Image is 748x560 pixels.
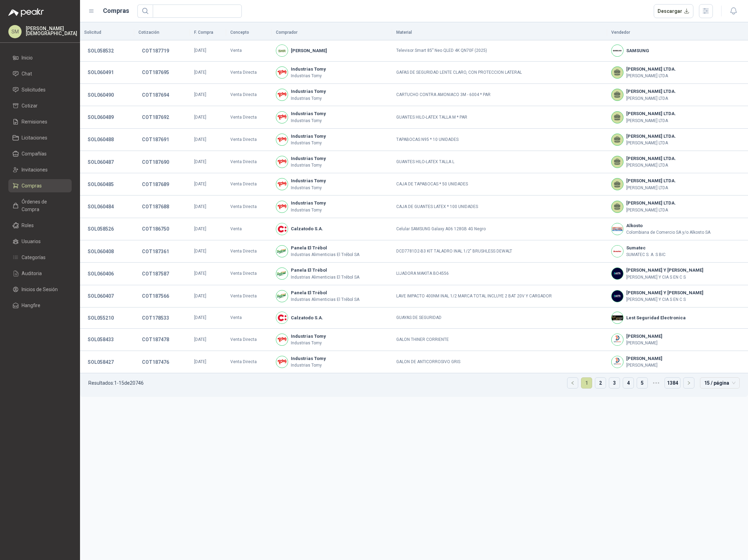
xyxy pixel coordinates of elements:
[8,99,72,112] a: Cotizar
[623,377,634,389] li: 4
[226,195,272,218] td: Venta Directa
[683,377,694,389] li: Página siguiente
[84,133,117,146] button: SOL060488
[612,334,623,345] img: Company Logo
[609,378,620,388] a: 3
[392,218,607,240] td: Celular SAMSUNG Galaxy A06 128GB 4G Negro
[276,290,288,302] img: Company Logo
[22,270,42,277] span: Auditoria
[8,235,72,248] a: Usuarios
[392,173,607,195] td: CAJA DE TAPABOCAS * 50 UNIDADES
[84,200,117,213] button: SOL060484
[626,229,710,236] p: Colombiana de Comercio SA y/o Alkosto SA
[84,312,117,324] button: SOL055210
[626,340,662,346] p: [PERSON_NAME]
[612,45,623,56] img: Company Logo
[687,381,691,385] span: right
[194,70,206,75] span: [DATE]
[276,334,288,345] img: Company Logo
[291,66,326,73] b: Industrias Tomy
[138,223,173,235] button: COT186750
[84,156,117,168] button: SOL060487
[291,340,326,346] p: Industrias Tomy
[8,8,44,17] img: Logo peakr
[190,25,226,40] th: F. Compra
[567,378,578,388] button: left
[22,102,38,110] span: Cotizar
[626,162,676,169] p: [PERSON_NAME] LTDA
[138,290,173,302] button: COT187566
[22,118,47,126] span: Remisiones
[626,314,686,321] b: Lest Seguridad Electronica
[8,163,72,176] a: Invitaciones
[291,289,359,296] b: Panela El Trébol
[612,268,623,279] img: Company Logo
[291,296,359,303] p: Industrias Alimenticias El Trébol SA
[651,377,662,389] li: 5 páginas siguientes
[276,89,288,101] img: Company Logo
[626,118,676,124] p: [PERSON_NAME] LTDA
[392,285,607,307] td: LAVE IMPACTO 400NM INAL 1/2 MARCA TOTAL INCLUYE 2 BAT 20V Y CARGADOR
[700,377,740,389] div: tamaño de página
[226,263,272,285] td: Venta Directa
[194,226,206,231] span: [DATE]
[138,267,173,280] button: COT187587
[637,377,648,389] li: 5
[626,222,710,229] b: Alkosto
[194,294,206,298] span: [DATE]
[291,140,326,146] p: Industrias Tomy
[22,54,33,62] span: Inicio
[22,254,46,261] span: Categorías
[194,271,206,276] span: [DATE]
[276,178,288,190] img: Company Logo
[276,223,288,235] img: Company Logo
[138,333,173,346] button: COT187478
[138,356,173,368] button: COT187476
[194,359,206,364] span: [DATE]
[291,207,326,214] p: Industrias Tomy
[22,166,48,174] span: Invitaciones
[291,267,359,274] b: Panela El Trébol
[226,307,272,329] td: Venta
[626,362,662,369] p: [PERSON_NAME]
[276,156,288,168] img: Company Logo
[581,377,592,389] li: 1
[637,378,647,388] a: 5
[291,110,326,117] b: Industrias Tomy
[22,70,32,78] span: Chat
[626,88,676,95] b: [PERSON_NAME] LTDA.
[392,195,607,218] td: CAJA DE GUANTES LATEX * 100 UNIDADES
[392,240,607,263] td: DCD7781D2-B3 KIT TALADRO INAL 1/2" BRUSHLESS DEWALT
[626,95,676,102] p: [PERSON_NAME] LTDA
[8,267,72,280] a: Auditoria
[392,351,607,373] td: GALON DE ANTICORROSIVO GRIS
[22,86,46,94] span: Solicitudes
[571,381,575,385] span: left
[626,274,703,281] p: [PERSON_NAME] Y CIA S EN C S
[226,218,272,240] td: Venta
[84,178,117,191] button: SOL060485
[226,329,272,351] td: Venta Directa
[291,177,326,184] b: Industrias Tomy
[704,378,735,388] span: 15 / página
[226,25,272,40] th: Concepto
[276,312,288,323] img: Company Logo
[138,66,173,79] button: COT187695
[607,25,748,40] th: Vendedor
[291,314,323,321] b: Calzatodo S.A.
[22,286,58,293] span: Inicios de Sesión
[392,84,607,106] td: CARTUCHO CONTRA AMONIACO 3M - 6004 * PAR
[138,89,173,101] button: COT187694
[22,222,34,229] span: Roles
[226,40,272,62] td: Venta
[194,182,206,186] span: [DATE]
[612,290,623,302] img: Company Logo
[226,84,272,106] td: Venta Directa
[226,173,272,195] td: Venta Directa
[138,200,173,213] button: COT187688
[22,238,41,245] span: Usuarios
[291,95,326,102] p: Industrias Tomy
[623,378,634,388] a: 4
[194,315,206,320] span: [DATE]
[626,185,676,191] p: [PERSON_NAME] LTDA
